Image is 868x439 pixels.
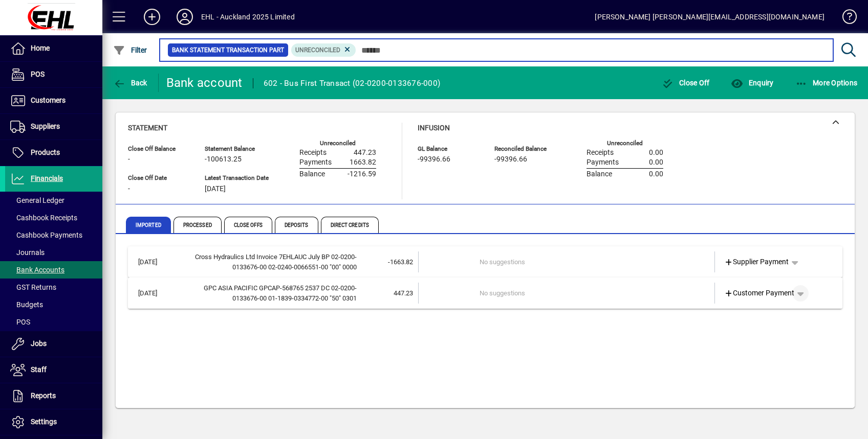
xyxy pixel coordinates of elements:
[10,283,56,291] span: GST Returns
[394,289,413,297] span: 447.23
[350,158,376,167] span: 1663.82
[10,214,77,222] span: Cashbook Receipts
[348,170,376,178] span: -1216.59
[731,79,773,87] span: Enquiry
[494,146,556,152] span: Reconciled Balance
[31,96,66,104] span: Customers
[31,44,50,52] span: Home
[595,9,824,25] div: [PERSON_NAME] [PERSON_NAME][EMAIL_ADDRESS][DOMAIN_NAME]
[299,149,327,157] span: Receipts
[5,313,102,331] a: POS
[224,217,272,233] span: Close Offs
[275,217,318,233] span: Deposits
[128,155,130,164] span: -
[31,391,56,400] span: Reports
[168,8,201,26] button: Profile
[205,146,269,152] span: Statement Balance
[724,257,789,267] span: Supplier Payment
[205,155,242,164] span: -100613.25
[5,226,102,244] a: Cashbook Payments
[5,279,102,296] a: GST Returns
[205,175,269,181] span: Latest Transaction Date
[31,148,60,156] span: Products
[31,174,63,182] span: Financials
[10,248,45,257] span: Journals
[128,278,842,309] mat-expansion-panel-header: [DATE]GPC ASIA PACIFIC GPCAP-568765 2537 DC 02-0200-0133676-00 01-1839-0334772-00 "50" 0301447.23...
[10,301,43,309] span: Budgets
[480,283,655,304] td: No suggestions
[5,383,102,409] a: Reports
[172,45,284,55] span: Bank Statement Transaction Part
[5,62,102,87] a: POS
[720,253,793,271] a: Supplier Payment
[133,251,181,272] td: [DATE]
[835,2,855,35] a: Knowledge Base
[388,258,413,266] span: -1663.82
[418,146,479,152] span: GL Balance
[5,209,102,226] a: Cashbook Receipts
[724,288,795,298] span: Customer Payment
[649,158,663,167] span: 0.00
[587,170,612,178] span: Balance
[354,149,376,157] span: 447.23
[587,158,619,167] span: Payments
[480,251,655,272] td: No suggestions
[320,140,356,147] label: Unreconciled
[494,155,527,164] span: -99396.66
[728,74,776,92] button: Enquiry
[113,79,147,87] span: Back
[10,196,64,204] span: General Ledger
[5,244,102,261] a: Journals
[5,88,102,113] a: Customers
[5,357,102,383] a: Staff
[5,114,102,140] a: Suppliers
[10,231,82,239] span: Cashbook Payments
[205,185,226,193] span: [DATE]
[587,149,614,157] span: Receipts
[5,192,102,209] a: General Ledger
[31,365,47,374] span: Staff
[264,75,441,91] div: 602 - Bus First Transact (02-0200-0133676-000)
[31,418,57,426] span: Settings
[31,339,47,348] span: Jobs
[201,9,295,25] div: EHL - Auckland 2025 Limited
[5,140,102,166] a: Products
[128,185,130,193] span: -
[649,170,663,178] span: 0.00
[173,217,222,233] span: Processed
[295,47,340,54] span: Unreconciled
[181,283,357,303] div: GPC ASIA PACIFIC GPCAP-568765 2537 DC 02-0200-0133676-00 01-1839-0334772-00 "50" 0301
[607,140,643,147] label: Unreconciled
[5,261,102,279] a: Bank Accounts
[720,284,799,303] a: Customer Payment
[299,170,325,178] span: Balance
[649,149,663,157] span: 0.00
[5,409,102,435] a: Settings
[128,146,189,152] span: Close Off Balance
[128,246,842,278] mat-expansion-panel-header: [DATE]Cross Hydraulics Ltd Invoice 7EHLAUC July BP 02-0200-0133676-00 02-0240-0066551-00 "00" 000...
[166,75,243,91] div: Bank account
[31,70,45,78] span: POS
[113,46,147,54] span: Filter
[102,74,159,92] app-page-header-button: Back
[111,41,150,59] button: Filter
[299,158,332,167] span: Payments
[5,36,102,61] a: Home
[10,318,30,326] span: POS
[321,217,379,233] span: Direct Credits
[662,79,710,87] span: Close Off
[795,79,858,87] span: More Options
[5,331,102,357] a: Jobs
[111,74,150,92] button: Back
[128,175,189,181] span: Close Off Date
[5,296,102,313] a: Budgets
[291,43,356,57] mat-chip: Reconciliation Status: Unreconciled
[418,155,450,164] span: -99396.66
[136,8,168,26] button: Add
[133,283,181,304] td: [DATE]
[126,217,171,233] span: Imported
[181,252,357,272] div: Cross Hydraulics Ltd Invoice 7EHLAUC July BP 02-0200-0133676-00 02-0240-0066551-00 "00" 0000
[659,74,712,92] button: Close Off
[10,266,64,274] span: Bank Accounts
[31,122,60,130] span: Suppliers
